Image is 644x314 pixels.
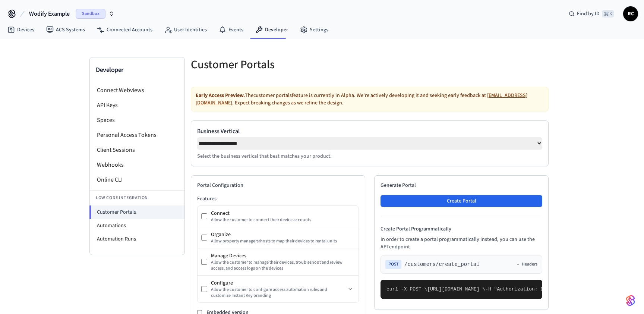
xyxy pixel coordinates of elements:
a: [EMAIL_ADDRESS][DOMAIN_NAME] [196,92,527,107]
p: Select the business vertical that best matches your product. [197,153,542,160]
span: Find by ID [577,10,600,18]
button: Headers [516,261,537,267]
strong: Early Access Preview. [196,92,245,99]
div: Configure [211,279,346,287]
div: Organize [211,231,355,238]
div: Manage Devices [211,252,355,260]
a: Connected Accounts [91,23,158,37]
li: Online CLI [90,172,184,187]
li: Automations [90,219,184,232]
button: Create Portal [381,195,542,207]
h3: Features [197,195,359,202]
li: Low Code Integration [90,190,184,205]
a: ACS Systems [40,23,91,37]
div: Allow property managers/hosts to map their devices to rental units [211,238,355,244]
a: Devices [1,23,40,37]
h5: Customer Portals [191,57,365,72]
span: /customers/create_portal [404,261,480,268]
li: Connect Webviews [90,83,184,98]
span: [URL][DOMAIN_NAME] \ [427,286,485,292]
div: Connect [211,210,355,217]
li: Spaces [90,113,184,128]
p: In order to create a portal programmatically instead, you can use the API endpoint [381,236,542,251]
div: Find by ID⌘ K [563,7,620,21]
a: User Identities [158,23,213,37]
label: Business Vertical [197,127,542,136]
li: Customer Portals [89,205,184,219]
button: RC [623,6,638,21]
span: POST [385,260,401,269]
h2: Portal Configuration [197,182,359,189]
div: Allow the customer to connect their device accounts [211,217,355,223]
span: curl -X POST \ [386,286,427,292]
a: Developer [249,23,294,37]
span: ⌘ K [602,10,614,18]
li: Automation Runs [90,232,184,246]
div: Allow the customer to configure access automation rules and customize Instant Key branding [211,287,346,299]
span: Sandbox [76,9,105,19]
div: Allow the customer to manage their devices, troubleshoot and review access, and access logs on th... [211,260,355,271]
span: Wodify Example [29,9,70,18]
span: RC [624,7,637,21]
span: -H "Authorization: Bearer seam_api_key_123456" \ [485,286,625,292]
img: SeamLogoGradient.69752ec5.svg [626,295,635,307]
h3: Developer [96,65,179,75]
li: Webhooks [90,157,184,172]
li: API Keys [90,98,184,113]
a: Events [213,23,249,37]
h4: Create Portal Programmatically [381,225,542,233]
li: Personal Access Tokens [90,128,184,142]
div: The customer portals feature is currently in Alpha. We're actively developing it and seeking earl... [191,87,549,112]
li: Client Sessions [90,142,184,157]
h2: Generate Portal [381,182,542,189]
a: Settings [294,23,334,37]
